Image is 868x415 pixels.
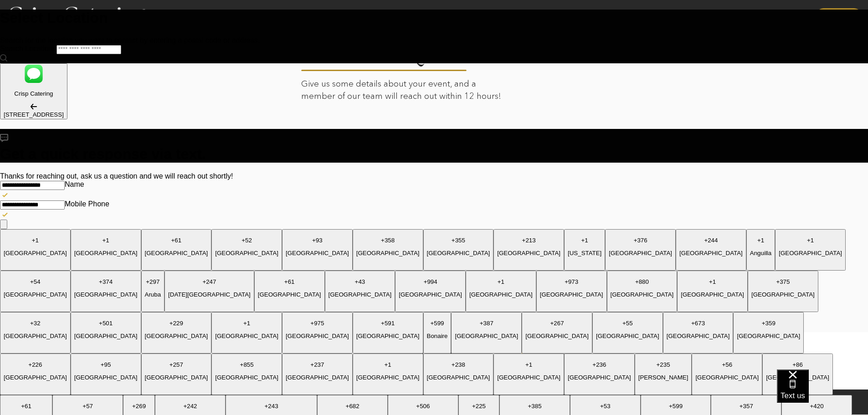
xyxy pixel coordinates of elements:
button: +52[GEOGRAPHIC_DATA] [211,229,282,271]
button: +297Aruba [141,271,165,312]
p: [GEOGRAPHIC_DATA] [215,374,278,381]
button: +61[GEOGRAPHIC_DATA] [141,229,212,271]
p: + 61 [4,403,49,410]
p: + 1 [497,361,560,368]
p: + 682 [321,403,384,410]
p: + 358 [356,237,420,244]
button: +43[GEOGRAPHIC_DATA] [325,271,395,312]
p: + 385 [503,403,566,410]
p: + 213 [497,237,560,244]
button: +973[GEOGRAPHIC_DATA] [536,271,607,312]
p: [GEOGRAPHIC_DATA] [766,374,829,381]
p: + 53 [574,403,637,410]
button: +244[GEOGRAPHIC_DATA] [676,229,746,271]
p: + 57 [56,403,119,410]
p: + 237 [286,361,349,368]
p: + 1 [750,237,771,244]
button: +95[GEOGRAPHIC_DATA] [71,354,141,395]
button: +975[GEOGRAPHIC_DATA] [282,312,353,354]
button: +591[GEOGRAPHIC_DATA] [353,312,423,354]
p: + 247 [168,278,251,285]
button: +374[GEOGRAPHIC_DATA] [71,271,141,312]
p: + 54 [4,278,67,285]
button: +267[GEOGRAPHIC_DATA] [522,312,592,354]
p: [GEOGRAPHIC_DATA] [329,291,392,298]
p: + 1 [469,278,533,285]
p: + 242 [159,403,222,410]
p: + 235 [638,361,688,368]
p: [GEOGRAPHIC_DATA] [779,250,842,256]
p: + 86 [766,361,829,368]
button: +86[GEOGRAPHIC_DATA] [762,354,833,395]
p: [GEOGRAPHIC_DATA] [427,250,490,256]
p: + 591 [356,320,420,327]
p: + 994 [399,278,462,285]
button: +855[GEOGRAPHIC_DATA] [211,354,282,395]
p: + 32 [4,320,67,327]
button: +1[GEOGRAPHIC_DATA] [71,229,141,271]
p: [GEOGRAPHIC_DATA] [215,250,278,256]
p: + 1 [568,237,601,244]
p: + 226 [4,361,67,368]
p: + 95 [74,361,138,368]
p: + 1 [215,320,278,327]
p: + 243 [229,403,313,410]
p: + 1 [4,237,67,244]
p: [GEOGRAPHIC_DATA] [568,374,631,381]
button: +55[GEOGRAPHIC_DATA] [592,312,663,354]
button: +93[GEOGRAPHIC_DATA] [282,229,353,271]
p: + 880 [611,278,674,285]
p: + 257 [145,361,208,368]
iframe: podium webchat widget bubble [777,369,868,415]
p: [GEOGRAPHIC_DATA] [215,333,278,339]
p: [GEOGRAPHIC_DATA] [455,333,518,339]
p: + 1 [779,237,842,244]
p: [GEOGRAPHIC_DATA] [751,291,815,298]
button: +236[GEOGRAPHIC_DATA] [564,354,635,395]
p: + 359 [737,320,800,327]
p: [GEOGRAPHIC_DATA] [145,333,208,339]
p: + 374 [74,278,138,285]
button: +880[GEOGRAPHIC_DATA] [607,271,678,312]
button: +1[US_STATE] [564,229,605,271]
button: +355[GEOGRAPHIC_DATA] [423,229,494,271]
button: +359[GEOGRAPHIC_DATA] [733,312,804,354]
p: [GEOGRAPHIC_DATA] [145,250,208,256]
p: + 420 [785,403,848,410]
p: [PERSON_NAME] [638,374,688,381]
button: +237[GEOGRAPHIC_DATA] [282,354,353,395]
button: +1[GEOGRAPHIC_DATA] [677,271,748,312]
button: +257[GEOGRAPHIC_DATA] [141,354,212,395]
p: + 43 [329,278,392,285]
button: +599Bonaire [423,312,452,354]
p: [GEOGRAPHIC_DATA] [4,291,67,298]
p: + 236 [568,361,631,368]
p: + 61 [258,278,321,285]
p: [GEOGRAPHIC_DATA] [356,374,420,381]
p: [GEOGRAPHIC_DATA] [74,333,138,339]
p: + 269 [127,403,151,410]
p: + 387 [455,320,518,327]
p: [GEOGRAPHIC_DATA] [399,291,462,298]
button: +235[PERSON_NAME] [635,354,692,395]
p: [GEOGRAPHIC_DATA] [611,291,674,298]
button: +1[GEOGRAPHIC_DATA] [493,354,564,395]
label: Name [65,180,84,188]
button: +376[GEOGRAPHIC_DATA] [605,229,676,271]
p: + 229 [145,320,208,327]
button: +1[GEOGRAPHIC_DATA] [775,229,846,271]
p: [GEOGRAPHIC_DATA] [679,250,743,256]
p: [GEOGRAPHIC_DATA] [667,333,730,339]
p: [GEOGRAPHIC_DATA] [4,250,67,256]
p: [GEOGRAPHIC_DATA] [497,374,560,381]
p: [GEOGRAPHIC_DATA] [286,250,349,256]
p: [GEOGRAPHIC_DATA] [356,333,420,339]
p: + 267 [525,320,589,327]
p: [US_STATE] [568,250,601,256]
p: + 855 [215,361,278,368]
p: [GEOGRAPHIC_DATA] [540,291,603,298]
p: Aruba [145,291,161,298]
p: [GEOGRAPHIC_DATA] [4,374,67,381]
button: +61[GEOGRAPHIC_DATA] [254,271,325,312]
p: + 93 [286,237,349,244]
